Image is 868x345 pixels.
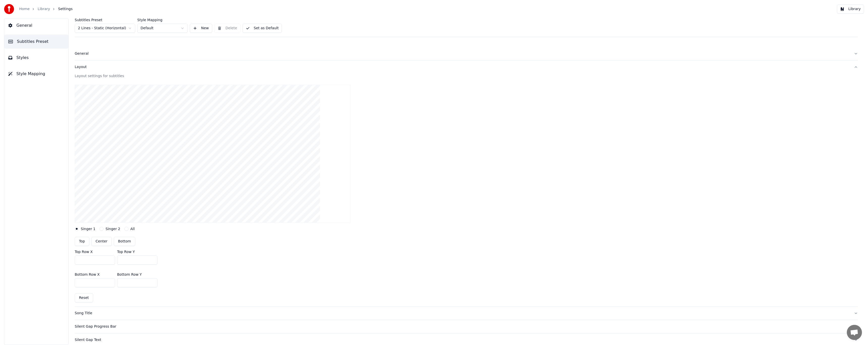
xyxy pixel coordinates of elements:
div: Layout settings for subtitles [75,74,858,79]
label: Singer 1 [81,227,95,231]
label: Bottom Row X [75,273,100,276]
div: Layout [75,65,850,70]
button: General [75,47,858,60]
div: Silent Gap Progress Bar [75,324,850,329]
label: Style Mapping [137,18,188,22]
button: Silent Gap Progress Bar [75,320,858,333]
div: General [75,51,850,56]
label: Singer 2 [105,227,120,231]
button: Reset [75,293,93,302]
button: Set as Default [242,24,282,33]
button: Library [837,5,864,14]
a: Home [19,7,30,12]
label: Top Row Y [117,250,135,254]
label: Bottom Row Y [117,273,142,276]
button: Center [91,237,112,246]
span: Styles [16,55,29,61]
span: Style Mapping [16,71,45,77]
button: New [190,24,212,33]
button: Subtitles Preset [4,35,68,49]
a: チャットを開く [847,325,862,340]
span: General [16,22,32,28]
button: Bottom [114,237,135,246]
button: Styles [4,51,68,65]
div: Song Title [75,311,850,316]
button: Layout [75,60,858,74]
button: Top [75,237,89,246]
button: Style Mapping [4,67,68,81]
div: Silent Gap Text [75,337,850,342]
button: General [4,18,68,33]
label: Top Row X [75,250,93,254]
span: Subtitles Preset [17,39,48,45]
img: youka [4,4,14,14]
button: Song Title [75,307,858,320]
div: Layout [75,74,858,306]
nav: breadcrumb [19,7,73,12]
label: Subtitles Preset [75,18,135,22]
a: Library [38,7,50,12]
label: All [130,227,135,231]
span: Settings [58,7,72,12]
